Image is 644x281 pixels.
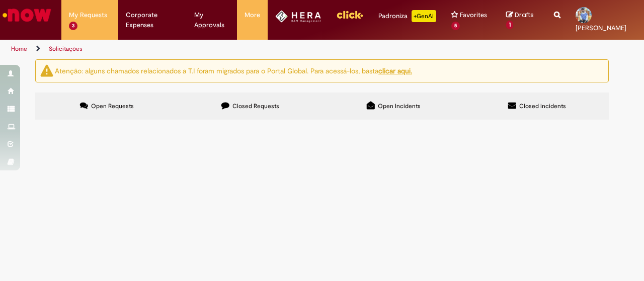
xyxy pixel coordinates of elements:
[460,10,487,20] span: Favorites
[576,24,626,32] span: [PERSON_NAME]
[232,102,279,110] span: Closed Requests
[69,10,107,20] span: My Requests
[336,7,363,22] img: click_logo_yellow_360x200.png
[49,45,83,53] a: Solicitações
[451,22,460,30] span: 5
[91,102,134,110] span: Open Requests
[378,10,436,22] div: Padroniza
[378,102,421,110] span: Open Incidents
[506,11,539,29] a: Drafts
[69,22,77,30] span: 3
[515,10,534,20] span: Drafts
[412,10,436,22] p: +GenAi
[126,10,179,30] span: Corporate Expenses
[506,21,514,30] span: 1
[8,40,422,58] ul: Page breadcrumbs
[55,66,412,75] ng-bind-html: Atenção: alguns chamados relacionados a T.I foram migrados para o Portal Global. Para acessá-los,...
[245,10,260,20] span: More
[275,10,321,23] img: HeraLogo.png
[1,5,53,25] img: ServiceNow
[378,66,412,75] a: clicar aqui.
[194,10,229,30] span: My Approvals
[11,45,27,53] a: Home
[519,102,566,110] span: Closed incidents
